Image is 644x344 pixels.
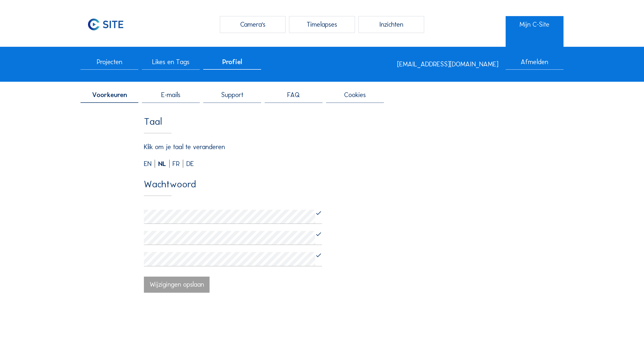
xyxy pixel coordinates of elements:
[287,92,300,98] span: FAQ
[152,59,189,65] span: Likes en Tags
[80,16,131,33] img: C-SITE Logo
[80,16,138,33] a: C-SITE Logo
[144,180,500,196] div: Wachtwoord
[289,16,355,33] div: Timelapses
[186,160,194,167] div: DE
[220,16,286,33] div: Camera's
[344,92,366,98] span: Cookies
[397,61,498,68] div: [EMAIL_ADDRESS][DOMAIN_NAME]
[144,117,500,133] div: Taal
[144,160,155,167] div: EN
[221,92,244,98] span: Support
[161,92,180,98] span: E-mails
[144,144,225,150] p: Klik om je taal te veranderen
[506,16,563,33] a: Mijn C-Site
[222,59,242,65] span: Profiel
[506,59,563,70] div: Afmelden
[358,16,424,33] div: Inzichten
[158,160,170,167] div: NL
[92,92,127,98] span: Voorkeuren
[173,160,183,167] div: FR
[144,277,210,293] div: Wijzigingen opslaan
[97,59,122,65] span: Projecten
